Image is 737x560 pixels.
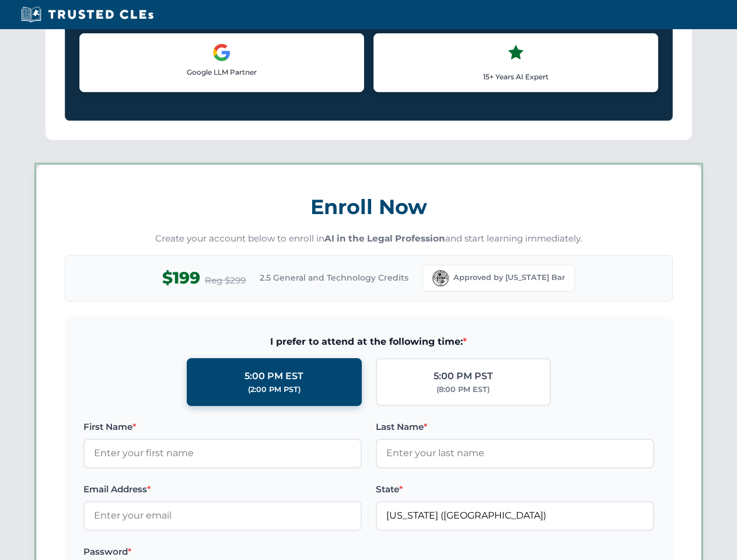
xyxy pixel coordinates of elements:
p: Google LLM Partner [89,66,354,78]
strong: AI in the Legal Profession [324,233,445,244]
span: I prefer to attend at the following time: [83,334,654,349]
span: $199 [162,265,200,291]
p: 15+ Years AI Expert [383,71,648,82]
label: Email Address [83,482,362,496]
div: (8:00 PM EST) [436,384,490,395]
img: Google [212,43,231,62]
div: (2:00 PM PST) [248,384,301,395]
span: Approved by [US_STATE] Bar [453,272,565,283]
p: Create your account below to enroll in and start learning immediately. [65,232,673,246]
span: Reg $299 [205,274,246,288]
h3: Enroll Now [65,188,673,225]
span: 2.5 General and Technology Credits [260,271,408,284]
label: State [376,482,654,496]
img: Florida Bar [432,270,449,286]
label: First Name [83,420,362,434]
label: Last Name [376,420,654,434]
input: Enter your last name [376,439,654,468]
input: Florida (FL) [376,501,654,530]
img: Trusted CLEs [18,6,157,23]
input: Enter your email [83,501,362,530]
label: Password [83,545,362,559]
div: 5:00 PM PST [434,369,493,384]
input: Enter your first name [83,439,362,468]
div: 5:00 PM EST [244,369,303,384]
